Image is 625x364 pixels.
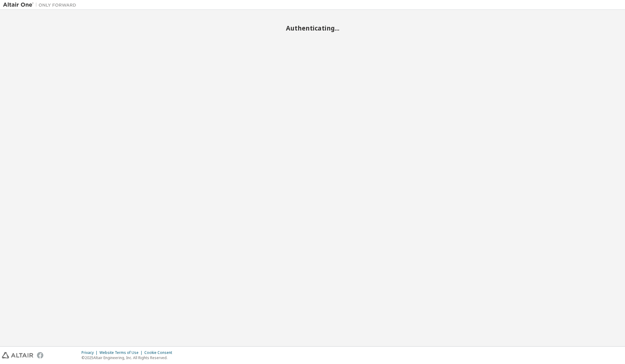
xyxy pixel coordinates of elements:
[144,350,176,355] div: Cookie Consent
[81,355,176,360] p: © 2025 Altair Engineering, Inc. All Rights Reserved.
[99,350,144,355] div: Website Terms of Use
[3,2,79,8] img: Altair One
[2,352,33,359] img: altair_logo.svg
[3,24,622,32] h2: Authenticating...
[37,352,43,359] img: facebook.svg
[81,350,99,355] div: Privacy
